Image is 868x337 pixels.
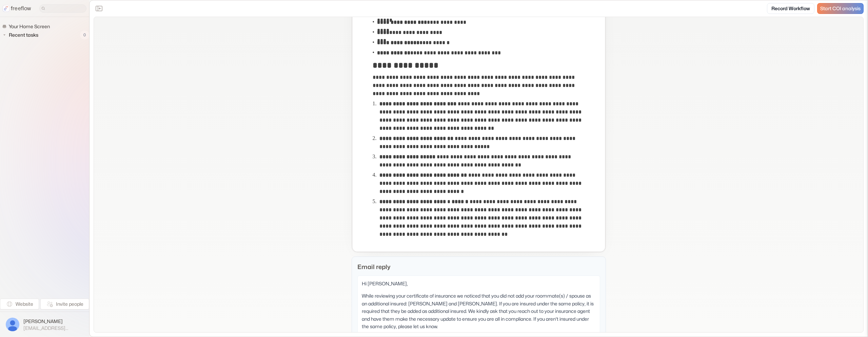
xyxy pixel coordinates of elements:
[4,316,85,333] button: [PERSON_NAME][EMAIL_ADDRESS][DOMAIN_NAME]
[7,32,40,38] span: Recent tasks
[11,4,31,13] p: freeflow
[7,23,52,30] span: Your Home Screen
[2,31,41,39] button: Recent tasks
[362,292,596,330] p: While reviewing your certificate of insurance we noticed that you did not add your roommate(s) / ...
[3,4,31,13] a: freeflow
[23,318,83,325] span: [PERSON_NAME]
[767,3,814,14] a: Record Workflow
[2,22,53,31] a: Your Home Screen
[80,31,89,39] span: 0
[23,325,83,331] span: [EMAIL_ADDRESS][DOMAIN_NAME]
[6,318,19,331] img: profile
[40,299,89,309] button: Invite people
[820,6,861,12] span: Start COI analysis
[362,280,596,287] p: Hi [PERSON_NAME],
[94,3,104,14] button: Close the sidebar
[817,3,864,14] a: Start COI analysis
[357,262,600,271] p: Email reply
